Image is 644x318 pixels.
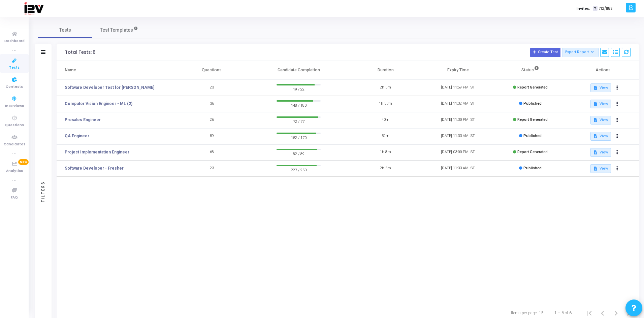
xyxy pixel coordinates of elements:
[422,144,494,161] td: [DATE] 03:00 PM IST
[349,96,422,112] td: 1h 53m
[277,85,321,92] span: 19 / 22
[59,27,71,34] span: Tests
[593,134,598,139] mat-icon: description
[5,103,24,109] span: Interviews
[422,112,494,128] td: [DATE] 11:30 PM IST
[422,61,494,80] th: Expiry Time
[65,84,154,91] a: Software Developer Test for [PERSON_NAME]
[593,102,598,106] mat-icon: description
[349,61,422,80] th: Duration
[6,84,23,90] span: Contests
[349,144,422,161] td: 1h 8m
[175,61,248,80] th: Questions
[599,6,613,11] span: 712/1153
[175,128,248,144] td: 59
[511,310,538,316] div: Items per page:
[422,161,494,177] td: [DATE] 11:33 AM IST
[175,80,248,96] td: 23
[175,144,248,161] td: 68
[9,65,20,71] span: Tests
[523,134,542,138] span: Published
[277,134,321,141] span: 152 / 170
[18,159,29,165] span: New
[349,161,422,177] td: 2h 5m
[40,154,46,228] div: Filters
[57,61,175,80] th: Name
[539,310,544,316] div: 15
[567,61,639,80] th: Actions
[593,85,598,90] mat-icon: description
[100,27,133,34] span: Test Templates
[590,116,611,125] button: View
[562,48,599,57] button: Export Report
[422,80,494,96] td: [DATE] 11:59 PM IST
[523,166,542,170] span: Published
[517,150,548,154] span: Report Generated
[517,85,548,90] span: Report Generated
[4,142,25,147] span: Candidates
[349,128,422,144] td: 59m
[593,150,598,155] mat-icon: description
[577,6,590,11] label: Invites:
[593,118,598,122] mat-icon: description
[590,148,611,157] button: View
[65,50,95,55] div: Total Tests: 6
[554,310,572,316] div: 1 – 6 of 6
[65,149,129,155] a: Project Implementation Engineer
[422,128,494,144] td: [DATE] 11:33 AM IST
[523,101,542,106] span: Published
[24,2,43,15] img: logo
[494,61,567,80] th: Status
[593,6,597,11] span: T
[175,96,248,112] td: 36
[11,195,18,201] span: FAQ
[65,117,101,123] a: Presales Engineer
[248,61,349,80] th: Candidate Completion
[422,96,494,112] td: [DATE] 11:32 AM IST
[65,101,132,107] a: Computer Vision Engineer - ML (2)
[175,161,248,177] td: 23
[6,168,23,174] span: Analytics
[590,164,611,173] button: View
[590,83,611,92] button: View
[590,132,611,141] button: View
[5,122,24,128] span: Questions
[277,166,321,173] span: 227 / 250
[277,118,321,125] span: 72 / 77
[4,38,25,44] span: Dashboard
[590,100,611,108] button: View
[517,117,548,122] span: Report Generated
[349,112,422,128] td: 40m
[530,48,560,57] button: Create Test
[349,80,422,96] td: 2h 5m
[65,165,124,171] a: Software Developer - Fresher
[65,133,89,139] a: QA Engineer
[277,150,321,157] span: 82 / 89
[593,166,598,171] mat-icon: description
[277,102,321,108] span: 148 / 180
[175,112,248,128] td: 26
